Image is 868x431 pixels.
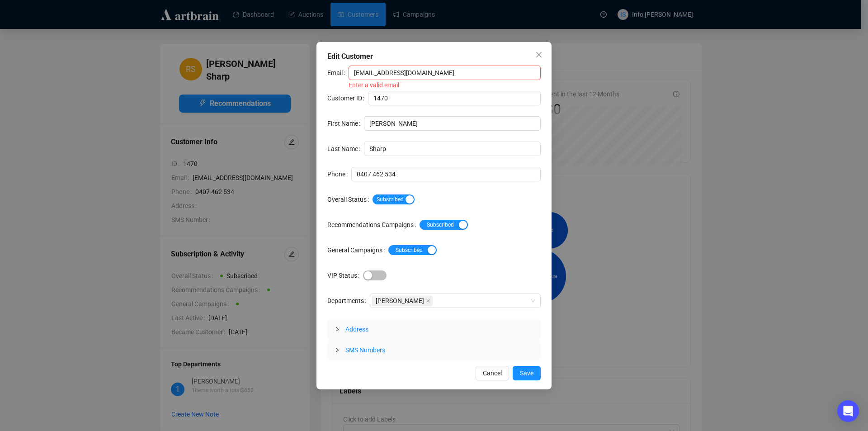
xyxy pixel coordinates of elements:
[535,51,542,58] span: close
[335,347,340,353] span: collapsed
[327,91,368,105] label: Customer ID
[376,296,424,306] span: [PERSON_NAME]
[520,368,533,378] span: Save
[327,218,420,232] label: Recommendations Campaigns
[327,51,541,62] div: Edit Customer
[349,66,541,80] input: Email
[420,220,468,230] button: Recommendations Campaigns
[373,194,415,204] button: Overall Status
[837,400,859,422] div: Open Intercom Messenger
[363,270,387,280] button: VIP Status
[327,294,370,308] label: Departments
[368,91,541,105] input: Customer ID
[327,268,363,283] label: VIP Status
[532,47,546,62] button: Close
[372,295,433,306] span: Shapiro
[327,340,541,360] div: SMS Numbers
[327,142,364,156] label: Last Name
[513,366,541,380] button: Save
[327,319,541,340] div: Address
[327,243,388,257] label: General Campaigns
[483,368,502,378] span: Cancel
[345,326,368,333] span: Address
[345,346,385,354] span: SMS Numbers
[327,192,373,207] label: Overall Status
[349,80,541,90] div: Enter a valid email
[426,298,430,303] span: close
[388,245,437,255] button: General Campaigns
[364,116,541,131] input: First Name
[327,116,364,131] label: First Name
[351,167,541,181] input: Phone
[327,167,351,181] label: Phone
[327,66,349,80] label: Email
[476,366,509,380] button: Cancel
[364,142,541,156] input: Last Name
[335,327,340,332] span: collapsed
